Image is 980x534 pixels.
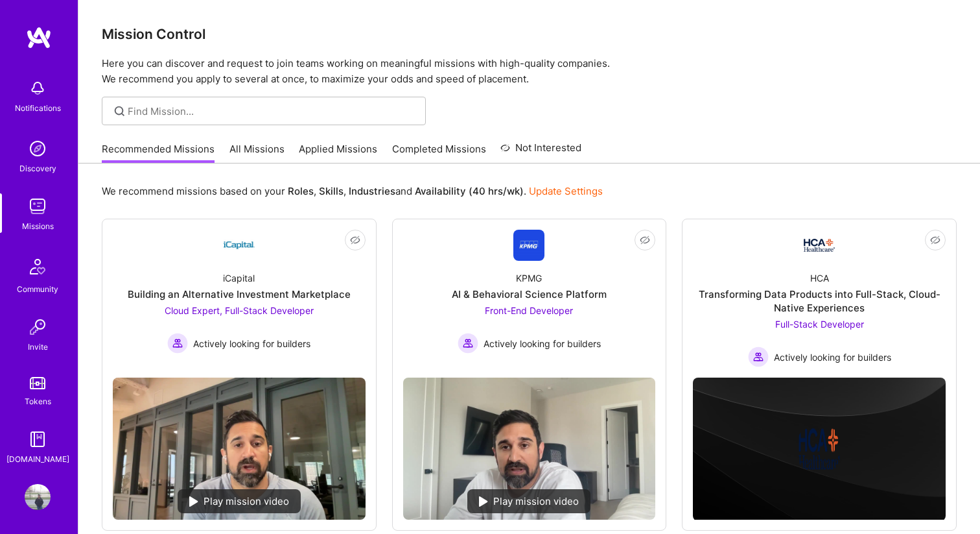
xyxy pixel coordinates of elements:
div: Transforming Data Products into Full-Stack, Cloud-Native Experiences [693,287,946,315]
input: Find Mission... [128,104,416,118]
img: Company Logo [804,239,835,252]
img: Company Logo [513,230,544,261]
b: Availability (40 hrs/wk) [415,185,524,197]
a: Recommended Missions [102,142,215,164]
img: play [189,496,198,507]
b: Roles [288,185,314,197]
i: icon EyeClosed [640,235,650,245]
b: Industries [349,185,395,197]
i: icon SearchGrey [112,104,127,119]
img: play [479,496,488,507]
span: Full-Stack Developer [775,319,864,330]
a: Applied Missions [299,142,377,164]
img: Actively looking for builders [458,333,478,354]
a: Completed Missions [392,142,486,164]
img: tokens [30,377,45,389]
div: HCA [810,271,829,285]
i: icon EyeClosed [930,235,940,245]
div: Invite [28,340,48,354]
img: Invite [25,314,51,340]
div: Missions [22,219,54,233]
span: Actively looking for builders [193,337,310,350]
div: Play mission video [178,489,301,513]
a: Not Interested [500,140,581,164]
img: teamwork [25,193,51,219]
img: No Mission [113,378,366,520]
a: All Missions [229,142,285,164]
div: [DOMAIN_NAME] [6,452,69,466]
span: Cloud Expert, Full-Stack Developer [165,305,314,316]
img: cover [693,378,946,520]
img: discovery [25,136,51,162]
a: User Avatar [21,484,54,510]
div: Play mission video [467,489,590,513]
div: Community [17,282,58,296]
b: Skills [319,185,344,197]
a: Company LogoKPMGAI & Behavioral Science PlatformFront-End Developer Actively looking for builders... [403,230,656,367]
i: icon EyeClosed [350,235,360,245]
img: logo [26,26,52,49]
img: bell [25,75,51,101]
img: Company logo [799,428,840,470]
img: Actively looking for builders [748,346,769,367]
span: Actively looking for builders [774,350,891,364]
img: User Avatar [25,484,51,510]
div: iCapital [223,271,255,285]
a: Update Settings [529,185,603,197]
div: Tokens [25,394,51,408]
img: Company Logo [224,230,255,261]
img: Actively looking for builders [167,333,188,354]
img: Community [22,251,53,282]
span: Actively looking for builders [484,337,601,350]
p: Here you can discover and request to join teams working on meaningful missions with high-quality ... [102,56,957,87]
img: No Mission [403,378,656,520]
span: Front-End Developer [485,305,573,316]
div: AI & Behavioral Science Platform [452,287,607,301]
img: guide book [25,426,51,452]
a: Company LogoiCapitalBuilding an Alternative Investment MarketplaceCloud Expert, Full-Stack Develo... [113,230,366,367]
div: KPMG [516,271,542,285]
div: Discovery [19,162,56,175]
p: We recommend missions based on your , , and . [102,184,603,198]
a: Company LogoHCATransforming Data Products into Full-Stack, Cloud-Native ExperiencesFull-Stack Dev... [693,230,946,367]
h3: Mission Control [102,26,957,42]
div: Notifications [15,101,61,115]
div: Building an Alternative Investment Marketplace [128,287,351,301]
